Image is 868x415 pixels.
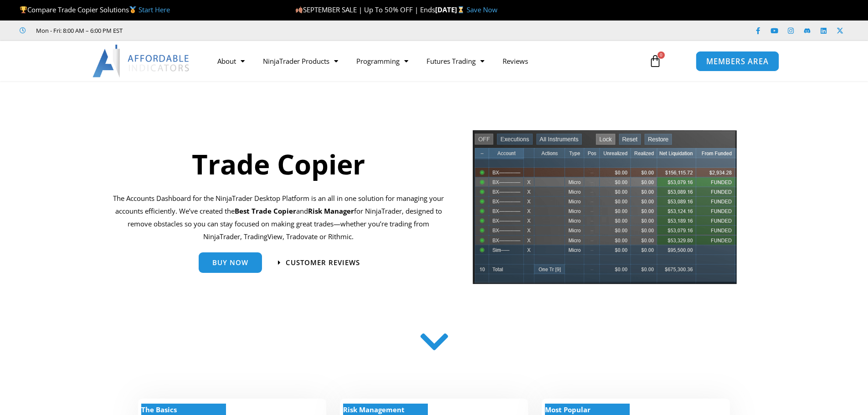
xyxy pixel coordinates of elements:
[212,259,248,266] span: Buy Now
[208,51,638,72] nav: Menu
[139,5,170,14] a: Start Here
[343,405,405,414] strong: Risk Management
[308,206,354,215] strong: Risk Manager
[696,51,779,71] a: MEMBERS AREA
[129,6,136,13] img: 🥇
[235,206,296,215] b: Best Trade Copier
[113,145,444,183] h1: Trade Copier
[20,6,27,13] img: 🏆
[34,25,123,36] span: Mon - Fri: 8:00 AM – 6:00 PM EST
[706,57,769,65] span: MEMBERS AREA
[295,5,435,14] span: SEPTEMBER SALE | Up To 50% OFF | Ends
[493,51,537,72] a: Reviews
[254,51,347,72] a: NinjaTrader Products
[467,5,498,14] a: Save Now
[657,51,665,59] span: 0
[286,259,360,266] span: Customer Reviews
[417,51,493,72] a: Futures Trading
[472,129,738,292] img: tradecopier | Affordable Indicators – NinjaTrader
[208,51,254,72] a: About
[278,259,360,266] a: Customer Reviews
[457,6,464,13] img: ⌛
[135,26,272,35] iframe: Customer reviews powered by Trustpilot
[113,192,444,243] p: The Accounts Dashboard for the NinjaTrader Desktop Platform is an all in one solution for managin...
[92,45,190,77] img: LogoAI | Affordable Indicators – NinjaTrader
[141,405,177,414] strong: The Basics
[435,5,467,14] strong: [DATE]
[199,252,262,273] a: Buy Now
[296,6,303,13] img: 🍂
[635,48,675,74] a: 0
[20,5,170,14] span: Compare Trade Copier Solutions
[545,405,591,414] strong: Most Popular
[347,51,417,72] a: Programming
